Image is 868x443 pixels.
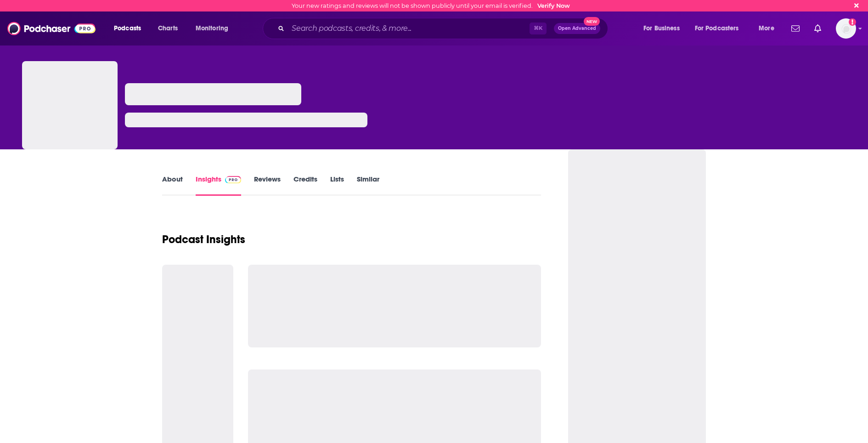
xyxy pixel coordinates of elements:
button: open menu [107,21,153,36]
a: Show notifications dropdown [811,21,825,36]
button: open menu [689,21,752,36]
button: open menu [752,21,786,36]
button: Open AdvancedNew [554,23,600,34]
span: ⌘ K [530,23,547,34]
span: Logged in as kevinscottsmith [836,18,856,39]
input: Search podcasts, credits, & more... [288,21,530,36]
span: More [759,22,774,35]
img: Podchaser - Follow, Share and Rate Podcasts [7,20,96,37]
a: Charts [152,21,183,36]
div: Search podcasts, credits, & more... [271,18,617,39]
svg: Email not verified [849,18,856,26]
a: InsightsPodchaser Pro [196,175,241,196]
a: Similar [357,175,379,196]
a: Show notifications dropdown [788,21,803,36]
img: User Profile [836,18,856,39]
button: open menu [189,21,240,36]
span: Monitoring [196,22,228,35]
span: For Podcasters [695,22,739,35]
img: Podchaser Pro [225,176,241,183]
a: About [162,175,183,196]
a: Verify Now [537,2,570,9]
h1: Podcast Insights [162,233,245,246]
span: For Business [643,22,680,35]
button: Show profile menu [836,18,856,39]
span: Charts [158,22,178,35]
span: Podcasts [114,22,141,35]
span: Open Advanced [558,26,596,31]
div: Your new ratings and reviews will not be shown publicly until your email is verified. [292,2,570,9]
span: New [584,17,600,26]
a: Reviews [254,175,281,196]
a: Lists [330,175,344,196]
button: open menu [637,21,691,36]
a: Credits [293,175,317,196]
